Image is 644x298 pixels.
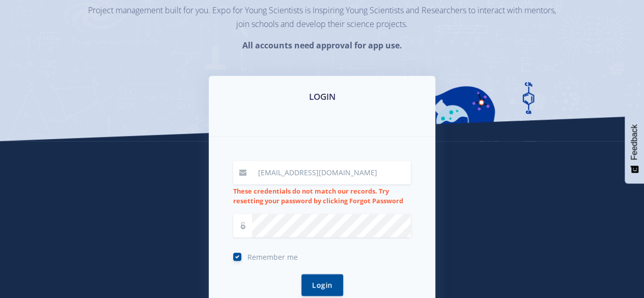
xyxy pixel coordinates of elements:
[630,124,639,160] span: Feedback
[242,40,402,51] strong: All accounts need approval for app use.
[233,186,403,205] strong: These credentials do not match our records. Try resetting your password by clicking Forgot Password
[88,4,556,31] p: Project management built for you. Expo for Young Scientists is Inspiring Young Scientists and Res...
[221,90,423,103] h3: LOGIN
[301,274,343,296] button: Login
[252,161,411,184] input: Email / User ID
[247,252,298,262] span: Remember me
[625,114,644,183] button: Feedback - Show survey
